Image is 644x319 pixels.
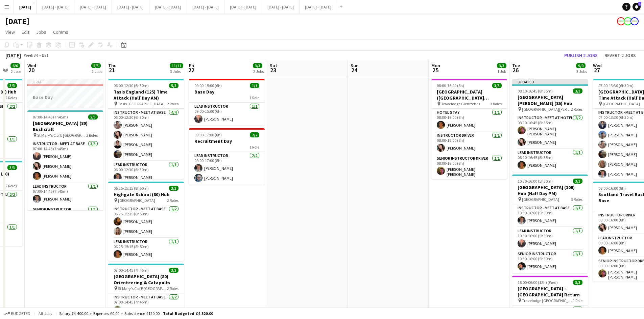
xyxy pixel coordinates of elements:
[163,311,213,316] span: Total Budgeted £4 520.00
[5,52,21,59] div: [DATE]
[300,0,337,14] button: [DATE] - [DATE]
[22,29,29,35] span: Edit
[149,0,187,14] button: [DATE] - [DATE]
[42,53,49,58] div: BST
[37,0,74,14] button: [DATE] - [DATE]
[33,28,49,36] a: Jobs
[3,310,31,317] button: Budgeted
[50,28,71,36] a: Comms
[19,28,32,36] a: Edit
[630,17,639,25] app-user-avatar: Programmes & Operations
[638,2,641,6] span: 1
[224,0,262,14] button: [DATE] - [DATE]
[5,16,29,26] h1: [DATE]
[617,17,625,25] app-user-avatar: Programmes & Operations
[59,311,213,316] div: Salary £4 400.00 + Expenses £0.00 + Subsistence £120.00 =
[22,53,39,58] span: Week 34
[633,3,641,11] a: 1
[562,51,600,60] button: Publish 2 jobs
[37,311,53,316] span: All jobs
[36,29,46,35] span: Jobs
[74,0,112,14] button: [DATE] - [DATE]
[624,17,632,25] app-user-avatar: Programmes & Operations
[187,0,224,14] button: [DATE] - [DATE]
[602,51,639,60] button: Revert 2 jobs
[53,29,68,35] span: Comms
[14,0,37,14] button: [DATE]
[112,0,149,14] button: [DATE] - [DATE]
[3,28,18,36] a: View
[11,311,30,316] span: Budgeted
[5,29,15,35] span: View
[262,0,300,14] button: [DATE] - [DATE]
